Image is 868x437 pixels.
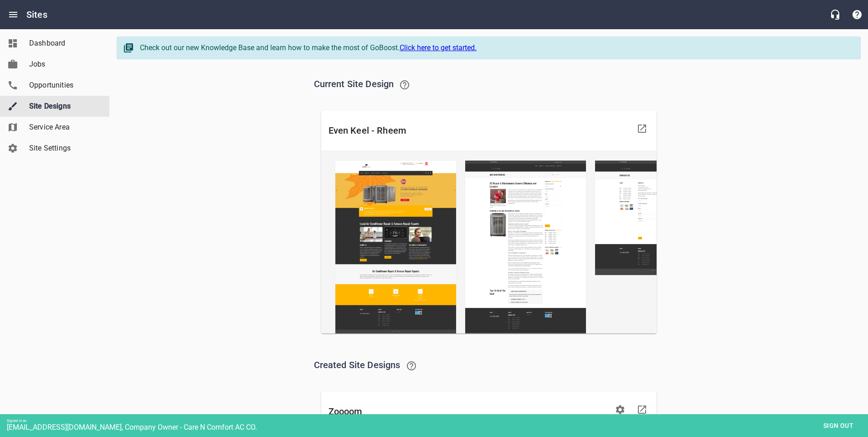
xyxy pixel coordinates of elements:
[26,7,47,22] h6: Sites
[7,423,868,432] div: [EMAIL_ADDRESS][DOMAIN_NAME], Company Owner - Care N Comfort AC CO.
[2,4,24,26] button: Open drawer
[824,4,846,26] button: Live Chat
[29,143,98,154] span: Site Settings
[29,101,98,112] span: Site Designs
[401,355,422,377] a: Learn about switching Site Designs
[819,420,858,432] span: Sign out
[394,74,416,96] a: Learn about our recommended Site updates
[595,160,716,276] img: even-keel-rheem-contact-us.png
[314,355,664,377] h6: Created Site Designs
[7,419,868,423] div: Signed in as
[29,122,98,133] span: Service Area
[400,43,477,52] a: Click here to get started.
[335,160,457,336] img: even-keel-rheem.png
[816,417,861,434] button: Sign out
[465,160,586,339] img: even-keel-rheem-air-conditioning.png
[29,80,98,91] span: Opportunities
[140,42,851,53] div: Check out our new Knowledge Base and learn how to make the most of GoBoost.
[29,38,98,49] span: Dashboard
[609,399,631,421] button: Edit Site Settings
[29,59,98,70] span: Jobs
[631,399,653,421] a: Visit Site
[329,123,631,138] h6: Even Keel - Rheem
[329,404,609,419] h6: Zoooom
[314,74,664,96] h6: Current Site Design
[846,4,868,26] button: Support Portal
[631,118,653,140] a: Visit Site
